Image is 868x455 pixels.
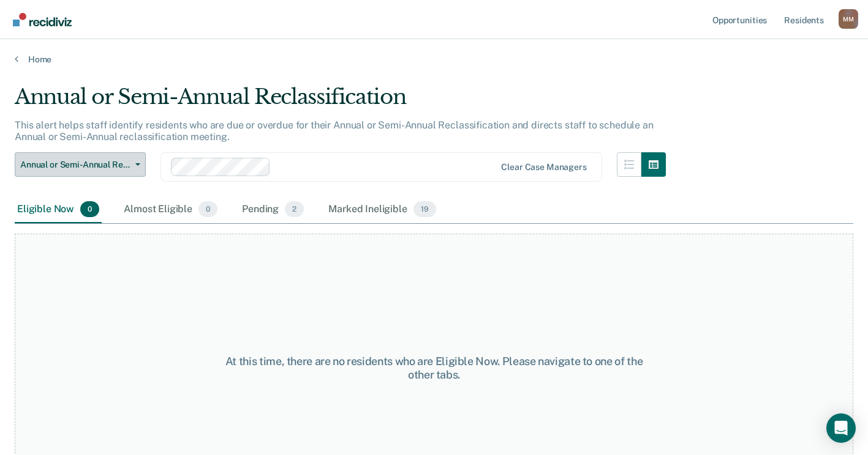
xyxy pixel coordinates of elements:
div: Pending2 [240,196,306,223]
span: 19 [413,201,436,217]
button: Profile dropdown button [839,9,858,29]
span: Annual or Semi-Annual Reclassification [20,160,130,170]
div: Open Intercom Messenger [826,413,856,443]
button: Annual or Semi-Annual Reclassification [15,152,146,177]
div: Almost Eligible0 [121,196,220,223]
div: At this time, there are no residents who are Eligible Now. Please navigate to one of the other tabs. [225,355,644,381]
div: Eligible Now0 [15,196,102,223]
div: Clear case managers [501,162,586,172]
a: Home [15,54,853,65]
div: Marked Ineligible19 [326,196,438,223]
div: M M [839,9,858,29]
span: 0 [80,201,99,217]
span: 2 [285,201,304,217]
img: Recidiviz [13,13,72,26]
p: This alert helps staff identify residents who are due or overdue for their Annual or Semi-Annual ... [15,119,654,142]
div: Annual or Semi-Annual Reclassification [15,84,666,119]
span: 0 [198,201,217,217]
